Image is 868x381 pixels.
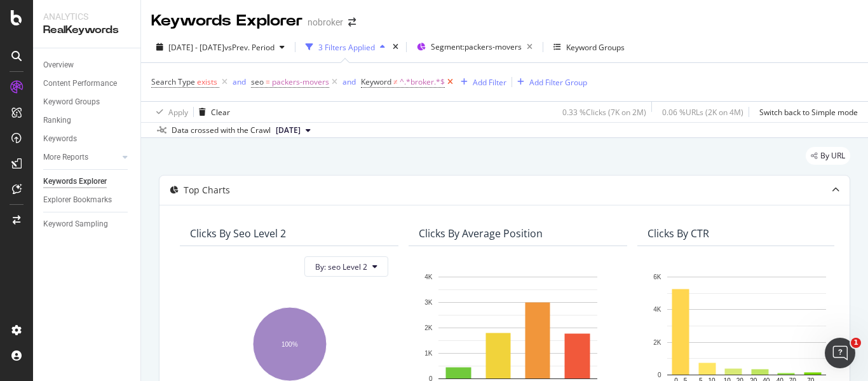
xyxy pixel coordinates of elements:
div: Add Filter [473,77,506,88]
button: and [342,76,356,88]
a: Explorer Bookmarks [43,193,132,207]
span: 1 [851,338,861,348]
text: 4K [653,307,661,314]
span: exists [197,76,217,87]
div: 0.06 % URLs ( 2K on 4M ) [662,107,743,118]
div: Clicks By Average Position [419,227,543,240]
span: Search Type [151,76,195,87]
div: times [390,41,401,53]
span: = [266,76,270,87]
div: Clicks By CTR [648,227,709,240]
button: and [233,76,246,88]
a: Content Performance [43,77,132,90]
text: 4K [424,274,433,281]
text: 2K [424,324,433,331]
a: Keyword Groups [43,95,132,109]
a: More Reports [43,151,119,164]
button: Add Filter [456,74,506,90]
div: Clear [211,107,230,118]
div: More Reports [43,151,88,164]
div: Apply [168,107,188,118]
div: legacy label [806,147,850,165]
div: Clicks By seo Level 2 [190,227,286,240]
button: Clear [194,102,230,122]
span: ≠ [393,76,398,87]
div: Switch back to Simple mode [759,107,858,118]
iframe: Intercom live chat [825,338,855,368]
div: Data crossed with the Crawl [172,125,271,136]
span: By URL [820,152,845,160]
text: 100% [281,341,298,348]
div: Ranking [43,114,71,127]
div: Keywords Explorer [151,10,302,32]
span: Keyword [361,76,391,87]
div: Overview [43,59,74,72]
div: and [342,76,356,87]
div: RealKeywords [43,23,130,38]
span: seo [251,76,264,87]
text: 2K [653,339,661,346]
button: 3 Filters Applied [301,37,390,57]
button: Keyword Groups [548,37,630,57]
div: Content Performance [43,77,117,90]
button: Apply [151,102,188,122]
button: Segment:packers-movers [412,37,538,57]
button: [DATE] [271,123,316,138]
div: Keywords [43,132,77,146]
a: Keywords Explorer [43,175,132,188]
div: 3 Filters Applied [318,42,375,53]
text: 3K [424,299,433,306]
div: Top Charts [184,184,230,197]
a: Keyword Sampling [43,218,132,231]
button: [DATE] - [DATE]vsPrev. Period [151,37,290,57]
div: Keyword Sampling [43,218,108,231]
a: Keywords [43,132,132,146]
div: Keywords Explorer [43,175,107,188]
div: Add Filter Group [529,77,587,88]
span: packers-movers [272,73,329,91]
div: Keyword Groups [566,42,625,53]
span: 2025 Sep. 1st [276,125,301,136]
a: Ranking [43,114,132,127]
a: Overview [43,59,132,72]
div: 0.33 % Clicks ( 7K on 2M ) [562,107,646,118]
button: By: seo Level 2 [304,256,388,277]
text: 1K [424,350,433,357]
div: Keyword Groups [43,95,100,109]
span: Segment: packers-movers [431,41,522,52]
span: vs Prev. Period [224,42,275,53]
div: and [233,76,246,87]
div: Explorer Bookmarks [43,193,112,207]
div: arrow-right-arrow-left [348,18,356,27]
div: Analytics [43,10,130,23]
span: By: seo Level 2 [315,261,367,272]
div: nobroker [308,16,343,29]
text: 6K [653,274,661,281]
span: [DATE] - [DATE] [168,42,224,53]
span: ^.*broker.*$ [400,73,445,91]
button: Add Filter Group [512,74,587,90]
text: 0 [658,371,661,378]
button: Switch back to Simple mode [754,102,858,122]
